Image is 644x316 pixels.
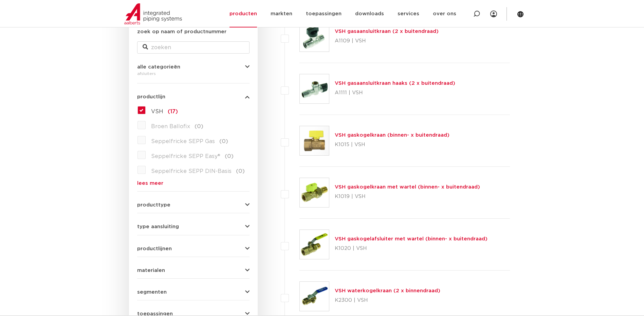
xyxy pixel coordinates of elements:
p: K1019 | VSH [335,191,480,202]
a: VSH gaskogelkraan met wartel (binnen- x buitendraad) [335,184,480,190]
span: productlijn [137,94,165,99]
span: alle categorieën [137,64,180,70]
span: (17) [168,109,178,114]
a: VSH gasaansluitkraan haaks (2 x buitendraad) [335,81,455,86]
span: productlijnen [137,246,172,251]
input: zoeken [137,41,250,54]
span: (0) [236,169,245,174]
span: Seppelfricke SEPP Gas [151,139,215,144]
img: Thumbnail for VSH gasaansluitkraan haaks (2 x buitendraad) [300,74,329,103]
img: Thumbnail for VSH gaskogelafsluiter met wartel (binnen- x buitendraad) [300,230,329,259]
a: VSH gasaansluitkraan (2 x buitendraad) [335,29,439,34]
a: VSH waterkogelkraan (2 x binnendraad) [335,288,440,293]
a: VSH gaskogelkraan (binnen- x buitendraad) [335,133,449,138]
button: alle categorieën [137,64,250,70]
button: productlijn [137,94,250,99]
span: materialen [137,268,165,273]
button: productlijnen [137,246,250,251]
span: type aansluiting [137,224,179,229]
span: VSH [151,109,163,114]
label: zoek op naam of productnummer [137,28,226,36]
a: VSH gaskogelafsluiter met wartel (binnen- x buitendraad) [335,236,487,241]
span: Broen Ballofix [151,124,190,129]
div: afsluiters [137,70,250,78]
span: Seppelfricke SEPP DIN-Basis [151,169,232,174]
span: segmenten [137,290,167,295]
span: (0) [219,139,228,144]
span: producttype [137,202,170,208]
p: K2300 | VSH [335,295,440,306]
p: A1109 | VSH [335,36,439,46]
p: A1111 | VSH [335,87,455,98]
img: Thumbnail for VSH gasaansluitkraan (2 x buitendraad) [300,22,329,52]
button: materialen [137,268,250,273]
p: K1020 | VSH [335,243,487,254]
span: (0) [225,154,234,159]
span: Seppelfricke SEPP Easy® [151,154,220,159]
button: producttype [137,202,250,208]
img: Thumbnail for VSH gaskogelkraan (binnen- x buitendraad) [300,126,329,155]
img: Thumbnail for VSH waterkogelkraan (2 x binnendraad) [300,282,329,311]
button: segmenten [137,290,250,295]
img: Thumbnail for VSH gaskogelkraan met wartel (binnen- x buitendraad) [300,178,329,207]
a: lees meer [137,181,250,186]
p: K1015 | VSH [335,139,449,150]
span: (0) [195,124,203,129]
button: type aansluiting [137,224,250,229]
